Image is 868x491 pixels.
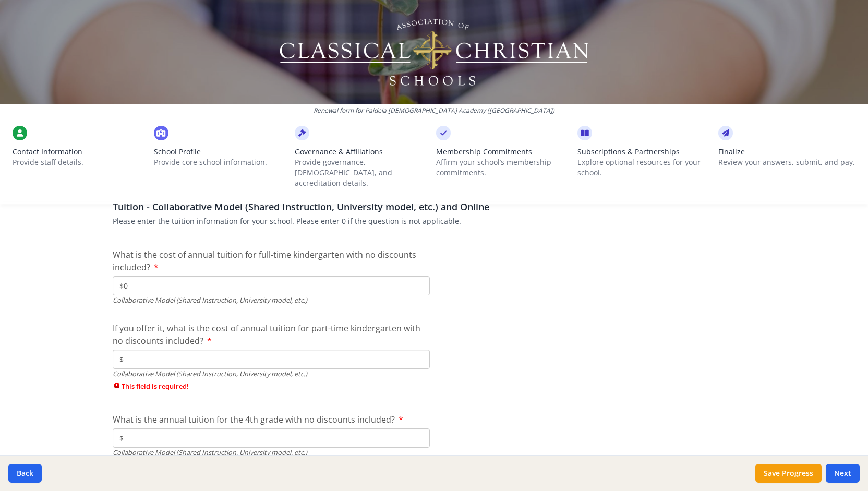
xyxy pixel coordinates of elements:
[13,157,150,167] p: Provide staff details.
[113,448,430,458] div: Collaborative Model (Shared Instruction, University model, etc.)
[577,157,715,178] p: Explore optional resources for your school.
[113,369,430,379] div: Collaborative Model (Shared Instruction, University model, etc.)
[278,16,590,89] img: Logo
[577,147,715,157] span: Subscriptions & Partnerships
[113,322,420,346] span: If you offer it, what is the cost of annual tuition for part-time kindergarten with no discounts ...
[8,464,42,483] button: Back
[295,147,432,157] span: Governance & Affiliations
[718,157,855,167] p: Review your answers, submit, and pay.
[295,157,432,188] p: Provide governance, [DEMOGRAPHIC_DATA], and accreditation details.
[113,249,416,273] span: What is the cost of annual tuition for full-time kindergarten with no discounts included?
[13,147,150,157] span: Contact Information
[154,147,291,157] span: School Profile
[113,414,395,425] span: What is the annual tuition for the 4th grade with no discounts included?
[113,381,430,391] span: This field is required!
[436,147,573,157] span: Membership Commitments
[113,295,430,305] div: Collaborative Model (Shared Instruction, University model, etc.)
[826,464,860,483] button: Next
[718,147,855,157] span: Finalize
[436,157,573,178] p: Affirm your school’s membership commitments.
[154,157,291,167] p: Provide core school information.
[113,216,755,226] p: Please enter the tuition information for your school. Please enter 0 if the question is not appli...
[755,464,822,483] button: Save Progress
